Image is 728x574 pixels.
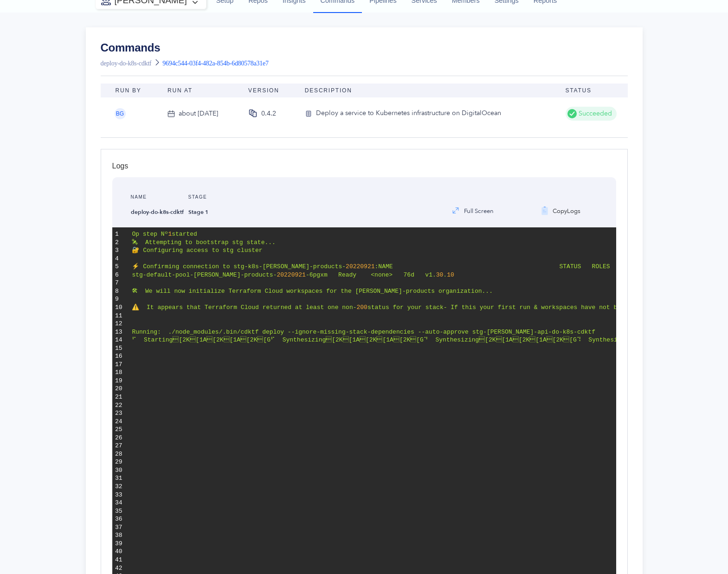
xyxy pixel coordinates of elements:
[551,207,580,215] span: Copy Logs
[115,491,126,499] div: 33
[115,507,126,516] div: 35
[115,540,126,548] div: 39
[115,393,126,401] div: 21
[115,328,126,336] div: 13
[115,442,126,450] div: 27
[101,84,161,97] th: Run By
[115,230,126,239] div: 1
[131,208,184,216] strong: deploy-do-k8s-cdktf
[115,401,126,410] div: 22
[115,515,126,523] div: 36
[173,336,179,343] span: 
[115,531,126,540] div: 38
[131,177,184,207] div: Name
[479,336,577,343] span: [2K[1A[2K[1A[2K[G
[115,352,126,361] div: 16
[115,474,126,483] div: 31
[112,161,616,177] div: Logs
[179,109,218,119] div: about [DATE]
[115,426,126,434] div: 25
[277,271,305,278] span: 20220921
[115,312,126,320] div: 11
[356,304,367,311] span: 200
[132,329,595,335] span: Running: ./node_modules/.bin/cdktf deploy --ignore-missing-stack-dependencies --auto-approve stg-...
[443,201,502,220] button: Full Screen
[162,60,269,67] span: 9694c544-03f4-482a-854b-6d80578a31e7
[532,201,588,220] button: CopyLogs
[116,111,124,116] span: BG
[168,231,172,238] span: 1
[132,239,275,246] span: 🛰 Attempting to bootstrap stg state...
[346,263,374,270] span: 20220921
[132,288,493,295] span: 🛠 We will now initialize Terraform Cloud workspaces for the [PERSON_NAME]-products organization...
[115,466,126,475] div: 30
[188,177,208,207] div: Stage
[316,108,501,119] div: Deploy a service to Kubernetes infrastructure on DigitalOcean
[115,368,126,377] div: 18
[375,263,379,270] span: :
[115,320,126,328] div: 12
[436,271,444,278] span: 30
[115,377,126,385] div: 19
[115,556,126,564] div: 41
[115,564,126,573] div: 42
[115,523,126,532] div: 37
[115,344,126,353] div: 15
[115,548,126,556] div: 40
[558,84,628,97] th: Status
[115,303,126,312] div: 10
[378,263,671,270] span: NAME STATUS ROLES AGE VERSION
[132,263,346,270] span: ⚡️ Confirming connection to stg-k8s-[PERSON_NAME]-products-
[115,361,126,369] div: 17
[101,60,152,67] a: deploy-do-k8s-cdktf
[115,418,126,426] div: 24
[115,483,126,491] div: 32
[115,385,126,393] div: 20
[160,84,241,97] th: Run At
[115,409,126,418] div: 23
[115,287,126,296] div: 8
[115,336,126,344] div: 14
[115,271,126,279] div: 6
[132,271,277,278] span: stg-default-pool-[PERSON_NAME]-products-
[115,295,126,303] div: 9
[306,271,436,278] span: -6pgxm Ready <none> 76d v1.
[132,336,173,343] span: ⠋ Starting
[188,208,208,216] strong: Stage 1
[115,239,126,247] div: 2
[115,255,126,263] div: 4
[101,42,269,53] a: Commands
[443,271,447,278] span: .
[115,458,126,466] div: 29
[115,499,126,507] div: 34
[305,108,316,119] img: version-icon
[115,434,126,442] div: 26
[271,336,326,343] span: ⠋ Synthesizing
[115,246,126,255] div: 3
[577,109,612,119] span: Succeeded
[132,231,168,238] span: Op step Nº
[132,247,262,254] span: 🔐 Configuring access to stg cluster
[297,84,558,97] th: Description
[326,336,424,343] span: [2K[1A[2K[1A[2K[G
[115,450,126,458] div: 28
[115,263,126,271] div: 5
[577,336,632,343] span: ⠹ Synthesizing
[424,336,479,343] span: ⠙ Synthesizing
[179,336,271,343] span: [2K[1A[2K[1A[2K[G
[115,279,126,287] div: 7
[241,84,297,97] th: Version
[172,231,197,238] span: started
[132,304,356,311] span: ⚠️ It appears that Terraform Cloud returned at least one non-
[261,109,276,119] div: 0.4.2
[367,304,444,311] span: status for your stack
[447,271,454,278] span: 10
